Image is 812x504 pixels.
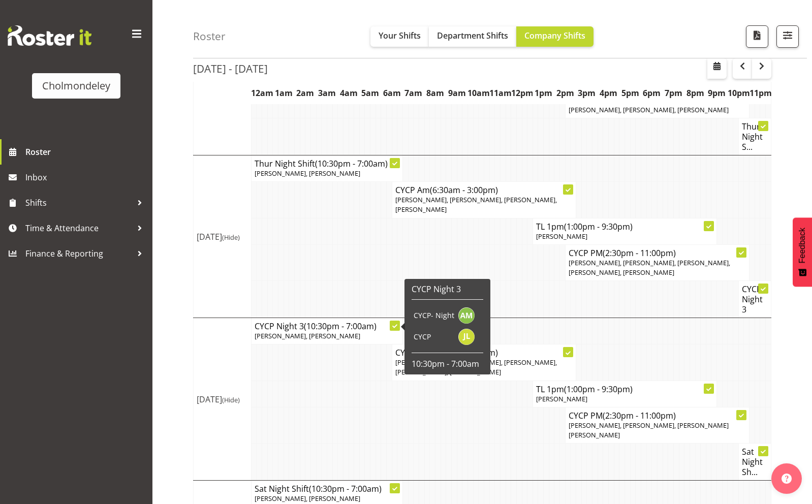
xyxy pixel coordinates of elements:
th: 4pm [598,81,619,105]
span: [PERSON_NAME] [536,232,587,241]
td: [DATE] [194,155,252,318]
th: 11am [489,81,511,105]
th: 2pm [554,81,576,105]
th: 12pm [511,81,533,105]
span: (2:30pm - 11:00pm) [603,247,676,259]
p: 10:30pm - 7:00am [412,358,483,369]
span: [PERSON_NAME], [PERSON_NAME] [255,494,360,503]
th: 6pm [641,81,663,105]
span: (1:00pm - 9:30pm) [564,221,633,232]
img: Rosterit website logo [8,25,91,46]
th: 9pm [706,81,728,105]
th: 10pm [728,81,749,105]
span: (2:30pm - 11:00pm) [603,410,676,421]
h4: CYCP Am [395,185,573,195]
h4: CYCP PM [569,411,746,421]
span: [PERSON_NAME], [PERSON_NAME], [PERSON_NAME], [PERSON_NAME], [PERSON_NAME], [PERSON_NAME] [569,96,730,114]
button: Department Shifts [429,26,516,47]
th: 10am [467,81,489,105]
span: Shifts [25,195,132,210]
h4: Thur Night Shift [255,159,399,169]
th: 11pm [749,81,771,105]
td: CYCP [412,326,456,348]
span: (Hide) [222,233,240,242]
td: [DATE] [194,318,252,481]
th: 1am [273,81,295,105]
h4: TL 1pm [536,384,713,394]
img: help-xxl-2.png [782,474,792,484]
span: Finance & Reporting [25,246,132,261]
span: Your Shifts [379,30,421,41]
span: [PERSON_NAME], [PERSON_NAME], [PERSON_NAME], [PERSON_NAME], [PERSON_NAME] [569,258,730,277]
h4: TL 1pm [536,222,713,232]
div: Cholmondeley [42,78,110,93]
button: Your Shifts [370,26,429,47]
th: 7am [403,81,425,105]
span: (10:30pm - 7:00am) [309,483,382,494]
img: andrea-mcmurray11795.jpg [458,307,475,324]
span: [PERSON_NAME], [PERSON_NAME], [PERSON_NAME], [PERSON_NAME], [PERSON_NAME] [395,358,557,376]
th: 12am [251,81,273,105]
span: Time & Attendance [25,220,132,236]
span: [PERSON_NAME], [PERSON_NAME], [PERSON_NAME] [PERSON_NAME] [569,421,729,439]
h2: [DATE] - [DATE] [193,62,268,75]
button: Feedback - Show survey [793,217,812,287]
h4: Thur Night S... [742,121,768,152]
h4: CYCP Night 3 [742,284,768,314]
span: [PERSON_NAME] [536,394,587,403]
th: 7pm [663,81,684,105]
span: (6:30am - 3:00pm) [430,184,498,196]
span: (Hide) [222,395,240,404]
span: [PERSON_NAME], [PERSON_NAME] [255,169,360,178]
span: [PERSON_NAME], [PERSON_NAME] [255,331,360,340]
span: (1:00pm - 9:30pm) [564,384,633,395]
span: (10:30pm - 7:00am) [304,321,377,332]
span: [PERSON_NAME], [PERSON_NAME], [PERSON_NAME], [PERSON_NAME] [395,195,557,214]
th: 8am [424,81,446,105]
h4: Roster [193,30,226,42]
th: 3am [316,81,338,105]
h6: CYCP Night 3 [412,284,483,294]
button: Company Shifts [516,26,594,47]
img: jay-lowe9524.jpg [458,329,475,345]
span: Feedback [798,228,807,263]
th: 9am [446,81,468,105]
span: Roster [25,144,147,160]
th: 6am [381,81,403,105]
th: 1pm [533,81,554,105]
button: Select a specific date within the roster. [707,58,727,79]
span: Company Shifts [524,30,585,41]
span: (10:30pm - 7:00am) [315,158,388,169]
th: 4am [338,81,360,105]
span: Inbox [25,170,147,185]
button: Filter Shifts [776,25,799,48]
h4: Sat Night Shift [255,484,399,494]
h4: CYCP Am [395,348,573,358]
button: Download a PDF of the roster according to the set date range. [746,25,768,48]
h4: CYCP PM [569,248,746,258]
h4: CYCP Night 3 [255,321,399,331]
th: 5pm [619,81,641,105]
th: 8pm [684,81,706,105]
td: CYCP- Night [412,305,456,326]
th: 3pm [576,81,598,105]
th: 2am [294,81,316,105]
h4: Sat Night Sh... [742,447,768,477]
span: Department Shifts [437,30,508,41]
th: 5am [359,81,381,105]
